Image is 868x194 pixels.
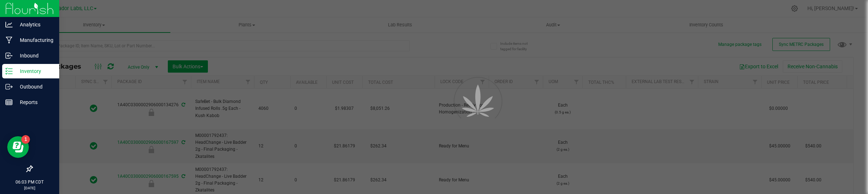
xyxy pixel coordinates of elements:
[13,98,56,107] p: Reports
[7,136,29,158] iframe: Resource center
[5,83,13,90] inline-svg: Outbound
[3,179,56,185] p: 06:03 PM CDT
[21,135,30,144] iframe: Resource center unread badge
[13,82,56,91] p: Outbound
[5,68,13,75] inline-svg: Inventory
[13,67,56,76] p: Inventory
[3,185,56,191] p: [DATE]
[13,36,56,44] p: Manufacturing
[13,20,56,29] p: Analytics
[13,51,56,60] p: Inbound
[5,52,13,59] inline-svg: Inbound
[5,99,13,106] inline-svg: Reports
[5,36,13,44] inline-svg: Manufacturing
[5,21,13,28] inline-svg: Analytics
